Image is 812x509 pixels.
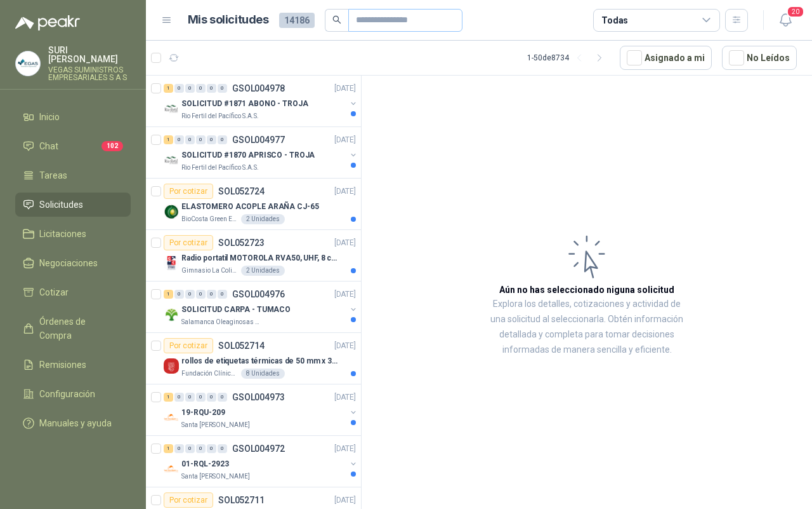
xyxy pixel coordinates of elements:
[207,444,216,453] div: 0
[334,83,356,95] p: [DATE]
[181,111,259,121] p: Rio Fertil del Pacífico S.A.S.
[181,420,250,430] p: Santa [PERSON_NAME]
[164,441,358,482] a: 1 0 0 0 0 0 GSOL004972[DATE] Company Logo01-RQL-2923Santa [PERSON_NAME]
[164,410,179,425] img: Company Logo
[16,51,40,76] img: Company Logo
[334,237,356,249] p: [DATE]
[15,193,131,217] a: Solicitudes
[181,317,261,327] p: Salamanca Oleaginosas SAS
[15,251,131,275] a: Negociaciones
[527,48,610,68] div: 1 - 50 de 8734
[181,304,291,316] p: SOLICITUD CARPA - TUMACO
[218,393,227,402] div: 0
[185,444,195,453] div: 0
[39,227,86,241] span: Licitaciones
[232,135,285,144] p: GSOL004977
[39,358,86,372] span: Remisiones
[181,266,239,276] p: Gimnasio La Colina
[164,81,358,121] a: 1 0 0 0 0 0 GSOL004978[DATE] Company LogoSOLICITUD #1871 ABONO - TROJARio Fertil del Pacífico S.A.S.
[722,46,797,70] button: No Leídos
[332,15,341,24] span: search
[164,135,173,144] div: 1
[188,11,269,29] h1: Mis solicitudes
[334,186,356,198] p: [DATE]
[15,134,131,158] a: Chat102
[39,168,67,182] span: Tareas
[218,84,227,93] div: 0
[146,333,361,384] a: Por cotizarSOL052714[DATE] Company Logorollos de etiquetas térmicas de 50 mm x 30 mmFundación Clí...
[181,355,339,367] p: rollos de etiquetas térmicas de 50 mm x 30 mm
[15,411,131,435] a: Manuales y ayuda
[164,101,179,116] img: Company Logo
[15,280,131,304] a: Cotizar
[15,15,80,31] img: Logo peakr
[146,230,361,282] a: Por cotizarSOL052723[DATE] Company LogoRadio portatil MOTOROLA RVA50, UHF, 8 canales, 500MWGimnas...
[164,290,173,299] div: 1
[181,369,239,379] p: Fundación Clínica Shaio
[164,255,179,271] img: Company Logo
[207,84,216,93] div: 0
[164,204,179,219] img: Company Logo
[488,297,685,358] p: Explora los detalles, cotizaciones y actividad de una solicitud al seleccionarla. Obtén informaci...
[185,393,195,402] div: 0
[101,141,123,151] span: 102
[601,13,628,27] div: Todas
[207,135,216,144] div: 0
[774,9,797,32] button: 20
[39,198,83,212] span: Solicitudes
[15,105,131,129] a: Inicio
[499,283,674,297] h3: Aún no has seleccionado niguna solicitud
[232,393,285,402] p: GSOL004973
[39,416,112,430] span: Manuales y ayuda
[279,13,315,28] span: 14186
[181,163,259,173] p: Rio Fertil del Pacífico S.A.S.
[185,290,195,299] div: 0
[334,494,356,506] p: [DATE]
[232,444,285,453] p: GSOL004972
[207,290,216,299] div: 0
[15,382,131,406] a: Configuración
[334,340,356,352] p: [DATE]
[218,341,265,350] p: SOL052714
[181,458,229,470] p: 01-RQL-2923
[164,132,358,173] a: 1 0 0 0 0 0 GSOL004977[DATE] Company LogoSOLICITUD #1870 APRISCO - TROJARio Fertil del Pacífico S...
[39,285,69,299] span: Cotizar
[164,492,213,508] div: Por cotizar
[185,135,195,144] div: 0
[181,98,308,110] p: SOLICITUD #1871 ABONO - TROJA
[181,201,319,213] p: ELASTOMERO ACOPLE ARAÑA CJ-65
[241,214,285,224] div: 2 Unidades
[218,135,227,144] div: 0
[207,393,216,402] div: 0
[196,135,206,144] div: 0
[174,393,184,402] div: 0
[181,149,315,161] p: SOLICITUD #1870 APRISCO - TROJA
[185,84,195,93] div: 0
[218,187,265,196] p: SOL052724
[196,444,206,453] div: 0
[218,238,265,247] p: SOL052723
[787,6,804,18] span: 20
[174,135,184,144] div: 0
[164,287,358,327] a: 1 0 0 0 0 0 GSOL004976[DATE] Company LogoSOLICITUD CARPA - TUMACOSalamanca Oleaginosas SAS
[232,84,285,93] p: GSOL004978
[620,46,712,70] button: Asignado a mi
[218,290,227,299] div: 0
[164,153,179,168] img: Company Logo
[218,444,227,453] div: 0
[334,288,356,301] p: [DATE]
[39,387,95,401] span: Configuración
[39,315,119,343] span: Órdenes de Compra
[334,391,356,404] p: [DATE]
[15,309,131,348] a: Órdenes de Compra
[334,443,356,455] p: [DATE]
[164,84,173,93] div: 1
[181,407,225,419] p: 19-RQU-209
[48,66,131,81] p: VEGAS SUMINISTROS EMPRESARIALES S A S
[174,84,184,93] div: 0
[164,393,173,402] div: 1
[174,444,184,453] div: 0
[196,290,206,299] div: 0
[164,235,213,250] div: Por cotizar
[15,353,131,377] a: Remisiones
